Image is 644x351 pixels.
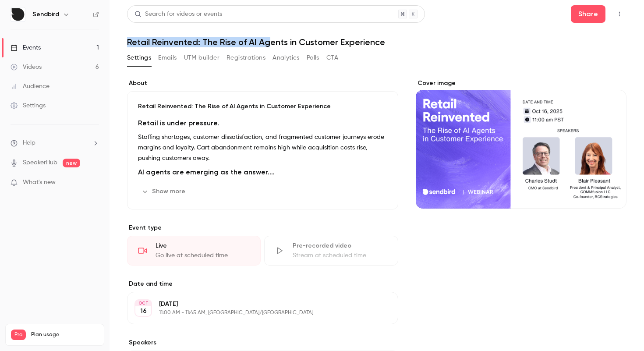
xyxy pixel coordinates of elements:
div: Videos [11,63,42,71]
label: About [127,79,398,88]
div: Pre-recorded videoStream at scheduled time [264,236,398,266]
div: OCT [135,300,151,306]
span: new [63,159,80,167]
button: Registrations [226,51,265,65]
h2: Retail is under pressure. [138,118,387,128]
p: Event type [127,223,398,232]
div: Pre-recorded video [293,241,387,250]
span: Plan usage [31,331,99,338]
label: Speakers [127,338,398,347]
img: Sendbird [11,7,25,21]
p: Retail Reinvented: The Rise of AI Agents in Customer Experience [138,102,387,111]
button: Show more [138,184,191,199]
label: Cover image [416,79,626,88]
h6: Sendbird [32,10,59,19]
label: Date and time [127,280,398,288]
a: SpeakerHub [23,158,57,167]
p: [DATE] [159,300,352,308]
button: Analytics [272,51,300,65]
button: Polls [307,51,319,65]
button: Settings [127,51,151,65]
h2: AI agents are emerging as the answer. [138,167,387,177]
div: Settings [11,101,46,110]
div: LiveGo live at scheduled time [127,236,261,266]
span: Pro [11,330,26,340]
div: Search for videos or events [134,10,222,19]
div: Events [11,43,41,52]
section: Cover image [416,79,626,209]
button: CTA [326,51,338,65]
li: help-dropdown-opener [11,138,99,148]
button: UTM builder [184,51,219,65]
p: 11:00 AM - 11:45 AM, [GEOGRAPHIC_DATA]/[GEOGRAPHIC_DATA] [159,309,352,316]
div: Go live at scheduled time [156,251,250,260]
div: Live [156,241,250,250]
button: Emails [158,51,177,65]
button: Share [571,5,605,23]
span: What's new [23,178,56,187]
div: Audience [11,82,50,91]
p: Staffing shortages, customer dissatisfaction, and fragmented customer journeys erode margins and ... [138,132,387,163]
span: Help [23,138,35,148]
div: Stream at scheduled time [293,251,387,260]
h1: Retail Reinvented: The Rise of AI Agents in Customer Experience [127,37,626,47]
p: 16 [140,307,147,316]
